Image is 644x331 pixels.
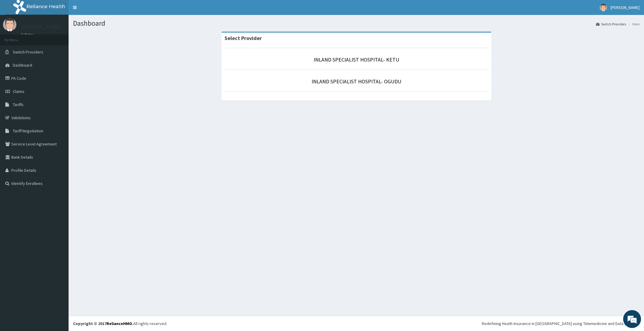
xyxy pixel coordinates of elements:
[13,49,43,55] span: Switch Providers
[13,89,24,94] span: Claims
[312,78,401,85] a: INLAND SPECIALIST HOSPITAL- OGUDU
[21,33,35,37] a: Online
[482,321,640,327] div: Redefining Heath Insurance in [GEOGRAPHIC_DATA] using Telemedicine and Data Science!
[596,22,626,27] a: Switch Providers
[13,102,24,107] span: Tariffs
[21,24,60,30] p: [PERSON_NAME]
[69,316,644,331] footer: All rights reserved.
[225,35,262,42] strong: Select Provider
[13,128,43,134] span: Tariff Negotiation
[13,62,32,68] span: Dashboard
[73,321,133,326] strong: Copyright © 2017 .
[611,5,640,10] span: [PERSON_NAME]
[314,56,399,63] a: INLAND SPECIALIST HOSPITAL- KETU
[627,22,640,27] li: Here
[600,4,607,11] img: User Image
[106,321,132,326] a: RelianceHMO
[73,19,640,27] h1: Dashboard
[3,18,16,31] img: User Image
